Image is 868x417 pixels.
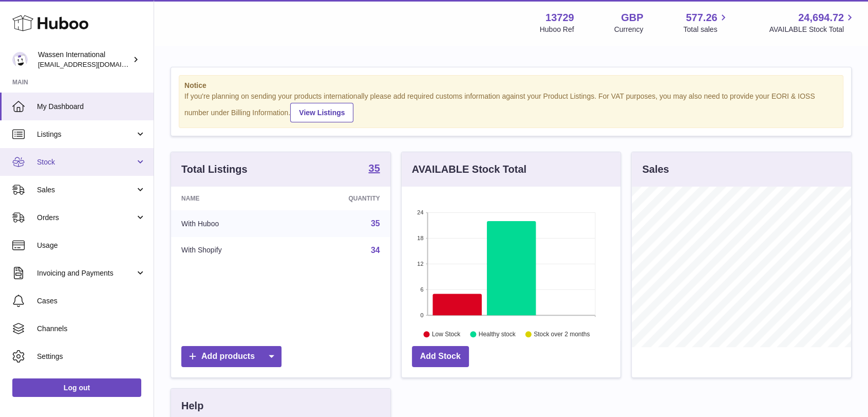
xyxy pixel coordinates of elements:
h3: AVAILABLE Stock Total [412,162,526,176]
span: 577.26 [686,11,717,25]
text: 0 [420,312,423,318]
span: Stock [37,157,135,167]
span: Listings [37,130,135,139]
th: Name [171,187,289,210]
span: 24,694.72 [798,11,844,25]
div: If you're planning on sending your products internationally please add required customs informati... [184,92,838,122]
th: Quantity [289,187,390,210]
a: 35 [368,163,380,175]
span: Channels [37,324,146,334]
a: 35 [371,219,380,228]
h3: Help [181,399,203,413]
div: Currency [614,25,644,34]
td: With Shopify [171,237,289,264]
a: 34 [371,246,380,255]
text: 12 [417,261,423,267]
strong: GBP [621,11,643,25]
span: AVAILABLE Stock Total [769,25,856,34]
span: Cases [37,296,146,306]
div: Wassen International [38,50,130,69]
a: View Listings [290,103,353,122]
span: Usage [37,241,146,250]
a: 24,694.72 AVAILABLE Stock Total [769,11,856,34]
span: Settings [37,352,146,361]
span: [EMAIL_ADDRESS][DOMAIN_NAME] [38,60,151,68]
span: Orders [37,213,135,223]
h3: Total Listings [181,162,248,176]
td: With Huboo [171,210,289,237]
span: Sales [37,185,135,195]
strong: 13729 [545,11,574,25]
a: Add products [181,346,281,367]
a: Add Stock [412,346,469,367]
text: 18 [417,235,423,241]
text: Stock over 2 months [534,331,590,338]
div: Huboo Ref [540,25,574,34]
strong: 35 [368,163,380,173]
span: Invoicing and Payments [37,268,135,278]
text: 6 [420,286,423,293]
text: Healthy stock [479,331,516,338]
span: My Dashboard [37,102,146,112]
strong: Notice [184,81,838,90]
h3: Sales [642,162,669,176]
a: 577.26 Total sales [683,11,729,34]
img: internationalsupplychain@wassen.com [12,52,28,67]
a: Log out [12,378,141,397]
span: Total sales [683,25,729,34]
text: 24 [417,209,423,215]
text: Low Stock [432,331,461,338]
